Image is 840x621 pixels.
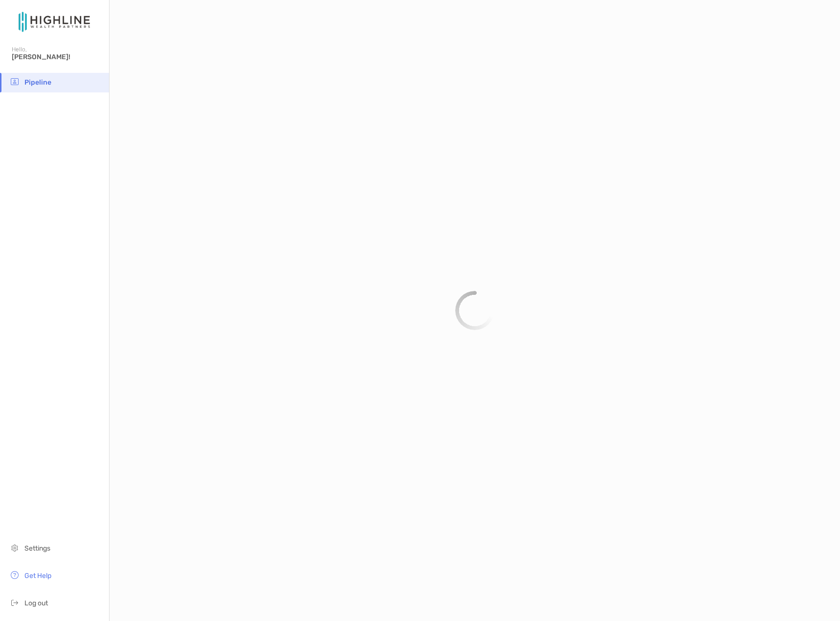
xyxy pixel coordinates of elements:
span: Pipeline [24,78,51,87]
span: Log out [24,599,48,607]
img: pipeline icon [9,76,21,88]
span: [PERSON_NAME]! [12,53,103,61]
img: get-help icon [9,569,21,581]
span: Get Help [24,572,51,580]
img: Zoe Logo [12,4,97,39]
img: logout icon [9,597,21,608]
span: Settings [24,544,50,553]
img: settings icon [9,542,21,554]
